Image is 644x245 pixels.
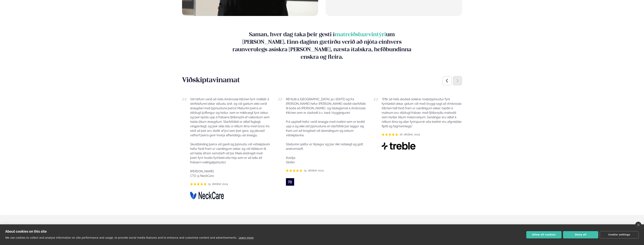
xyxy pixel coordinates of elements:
[286,138,366,156] p: Staðurinn sjálfur er hlýlegur og þar ríkir notalegt og gott andrúmsloft.
[304,169,324,172] span: 15. október 2024
[382,97,462,128] span: "Eftir að hafa skoðað nokkrar matarþjónustur fyrir fyrirtækið okkar, getum við með öryggi sagt að...
[635,222,641,228] a: close
[286,115,366,138] p: Frá upphafi hefur verið ánægja með matinn sem er boðið upp á og ekki síst þjónustuna en starfsfól...
[335,32,386,37] span: matreiðsluævintýri
[286,97,366,115] p: RB flutti á [GEOGRAPHIC_DATA] 30 í [DATE] og frá [PERSON_NAME] hefur [PERSON_NAME] staðið starfsf...
[182,77,240,84] span: Viðskiptavinamat
[400,133,420,136] span: 18. október, 2024
[453,76,462,85] div: Next slide
[600,231,639,238] button: Cookie settings
[208,182,228,185] span: 15. október 2024
[228,31,416,61] h4: Saman, hver dag taka þeir gesti í um [PERSON_NAME]. Einn daginn gætirðu verið að njóta einhvers r...
[286,156,366,165] p: Kveðja Stefán
[5,236,237,239] p: We use cookies to collect and analyse information on site performance and usage, to provide socia...
[286,178,294,186] img: image alt
[239,236,254,239] a: Learn more
[442,76,451,85] div: Previous slide
[5,229,47,233] strong: About cookies on this site
[190,192,224,199] img: image alt
[563,231,598,238] button: Deny all
[190,97,270,178] p: Við höfum verið að nota Ambrosial Kitchen fyrir máltíðir á skrifstofunni okkar síðustu árið, og v...
[526,231,562,238] button: Allow all cookies
[382,142,415,150] img: image alt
